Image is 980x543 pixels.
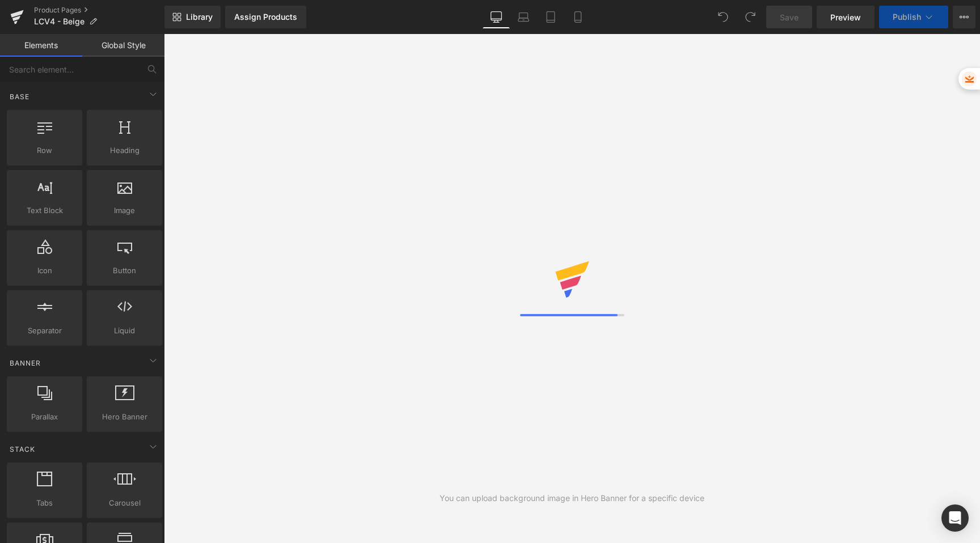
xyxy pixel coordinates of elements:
a: Desktop [483,6,510,28]
span: Heading [90,145,159,156]
span: Banner [9,358,42,368]
div: Assign Products [234,12,297,22]
span: Parallax [10,411,79,423]
button: More [953,6,975,28]
div: Open Intercom Messenger [941,504,969,532]
span: Base [9,91,31,102]
span: Separator [10,325,79,337]
span: Tabs [10,497,79,509]
span: Row [10,145,79,156]
span: Save [780,11,799,23]
span: Icon [10,265,79,277]
button: Publish [879,6,948,28]
div: You can upload background image in Hero Banner for a specific device [440,492,704,504]
span: Text Block [10,205,79,217]
span: Stack [9,444,36,455]
a: Global Style [82,34,164,57]
span: Liquid [90,325,159,337]
a: Product Pages [34,6,164,15]
span: Publish [893,12,921,22]
span: Hero Banner [90,411,159,423]
a: Preview [817,6,875,28]
a: Mobile [564,6,592,28]
a: New Library [164,6,221,28]
button: Redo [739,6,762,28]
span: Library [186,12,213,22]
span: Button [90,265,159,277]
a: Tablet [537,6,564,28]
a: Laptop [510,6,537,28]
button: Undo [712,6,734,28]
span: Image [90,205,159,217]
span: Carousel [90,497,159,509]
span: LCV4 - Beige [34,17,85,26]
span: Preview [830,11,861,23]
